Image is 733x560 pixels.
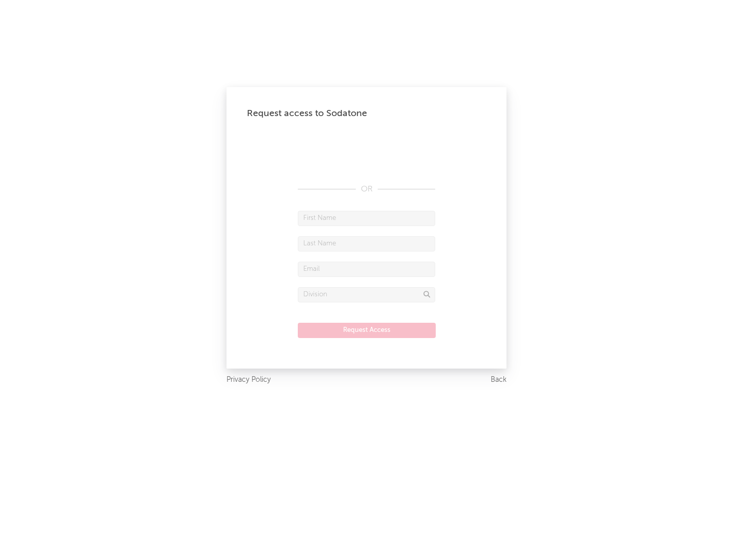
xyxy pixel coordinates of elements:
a: Back [491,374,506,386]
input: First Name [298,211,435,226]
div: Request access to Sodatone [247,107,486,120]
input: Email [298,262,435,277]
div: OR [298,183,435,195]
a: Privacy Policy [227,374,271,386]
input: Last Name [298,236,435,251]
button: Request Access [298,323,436,338]
input: Division [298,287,435,302]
